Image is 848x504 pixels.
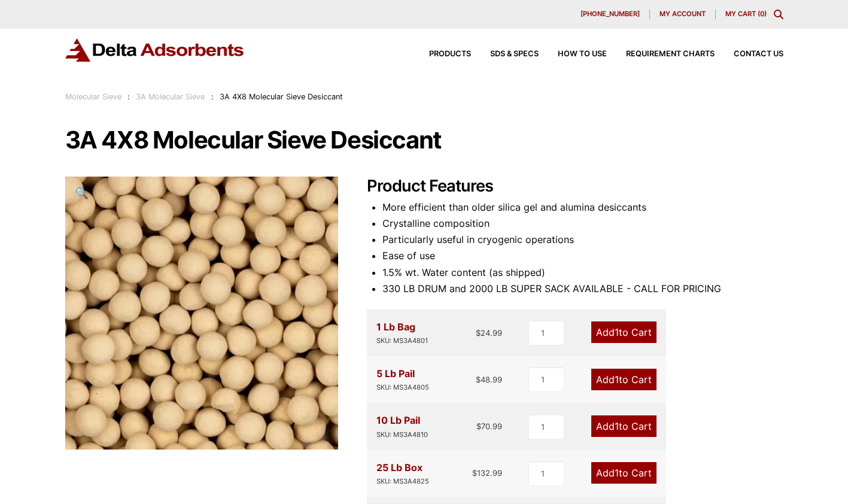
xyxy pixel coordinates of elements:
[471,50,539,58] a: SDS & SPECS
[591,462,656,484] a: Add1to Cart
[715,50,783,58] a: Contact Us
[376,412,428,440] div: 10 Lb Pail
[626,50,715,58] span: Requirement Charts
[382,265,783,281] li: 1.5% wt. Water content (as shipped)
[539,50,607,58] a: How to Use
[571,10,650,19] a: [PHONE_NUMBER]
[734,50,783,58] span: Contact Us
[220,92,343,101] span: 3A 4X8 Molecular Sieve Desiccant
[376,319,428,347] div: 1 Lb Bag
[65,92,121,101] a: Molecular Sieve
[75,186,89,199] span: 🔍
[615,326,619,338] span: 1
[607,50,715,58] a: Requirement Charts
[472,468,477,478] span: $
[490,50,539,58] span: SDS & SPECS
[382,232,783,248] li: Particularly useful in cryogenic operations
[382,248,783,264] li: Ease of use
[410,50,471,58] a: Products
[376,335,428,347] div: SKU: MS3A4801
[591,369,656,390] a: Add1to Cart
[376,460,429,487] div: 25 Lb Box
[211,92,214,101] span: :
[558,50,607,58] span: How to Use
[650,10,716,19] a: My account
[659,11,706,17] span: My account
[760,10,764,18] span: 0
[725,10,767,18] a: My Cart (0)
[580,11,640,17] span: [PHONE_NUMBER]
[65,177,98,210] a: View full-screen image gallery
[476,328,481,338] span: $
[376,382,429,393] div: SKU: MS3A4805
[136,92,205,101] a: 3A Molecular Sieve
[382,281,783,297] li: 330 LB DRUM and 2000 LB SUPER SACK AVAILABLE - CALL FOR PRICING
[376,366,429,393] div: 5 Lb Pail
[376,429,428,441] div: SKU: MS3A4810
[367,177,783,196] h2: Product Features
[382,199,783,215] li: More efficient than older silica gel and alumina desiccants
[65,38,245,62] img: Delta Adsorbents
[615,467,619,479] span: 1
[476,421,502,431] bdi: 70.99
[429,50,471,58] span: Products
[476,328,502,338] bdi: 24.99
[65,127,783,153] h1: 3A 4X8 Molecular Sieve Desiccant
[591,415,656,437] a: Add1to Cart
[476,421,481,431] span: $
[476,375,502,384] bdi: 48.99
[382,215,783,232] li: Crystalline composition
[472,468,502,478] bdi: 132.99
[615,420,619,432] span: 1
[615,374,619,385] span: 1
[127,92,130,101] span: :
[774,10,783,19] div: Toggle Modal Content
[376,476,429,487] div: SKU: MS3A4825
[476,375,481,384] span: $
[591,321,656,343] a: Add1to Cart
